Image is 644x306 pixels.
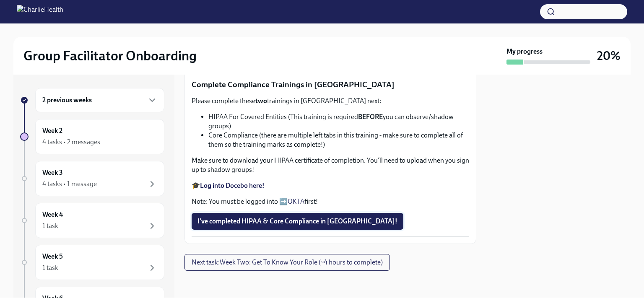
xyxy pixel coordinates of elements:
button: Next task:Week Two: Get To Know Your Role (~4 hours to complete) [184,254,390,271]
a: OKTA [288,197,304,205]
h3: 20% [597,48,621,63]
p: Note: You must be logged into ➡️ first! [192,197,469,206]
p: Make sure to download your HIPAA certificate of completion. You'll need to upload when you sign u... [192,156,469,174]
p: 🎓 [192,181,469,190]
p: Complete Compliance Trainings in [GEOGRAPHIC_DATA] [192,79,469,90]
a: Week 51 task [20,245,164,280]
div: 1 task [42,221,58,231]
img: CharlieHealth [17,5,63,18]
a: Week 24 tasks • 2 messages [20,119,164,154]
h6: Week 3 [42,168,63,177]
span: Next task : Week Two: Get To Know Your Role (~4 hours to complete) [192,258,383,267]
span: I've completed HIPAA & Core Compliance in [GEOGRAPHIC_DATA]! [197,217,397,226]
button: I've completed HIPAA & Core Compliance in [GEOGRAPHIC_DATA]! [192,213,403,230]
strong: two [255,97,267,105]
a: Week 41 task [20,203,164,238]
p: Please complete these trainings in [GEOGRAPHIC_DATA] next: [192,96,469,106]
h6: Week 5 [42,252,63,261]
h6: 2 previous weeks [42,96,92,105]
h6: Week 4 [42,210,63,219]
li: HIPAA For Covered Entities (This training is required you can observe/shadow groups) [208,112,469,131]
li: Core Compliance (there are multiple left tabs in this training - make sure to complete all of the... [208,131,469,149]
strong: My progress [506,47,543,56]
h2: Group Facilitator Onboarding [23,47,197,64]
div: 1 task [42,263,58,272]
h6: Week 6 [42,294,63,303]
h6: Week 2 [42,126,62,135]
div: 4 tasks • 1 message [42,179,97,189]
div: 4 tasks • 2 messages [42,137,100,147]
div: 2 previous weeks [35,88,164,112]
a: Log into Docebo here! [200,182,265,189]
strong: BEFORE [358,113,383,121]
a: Week 34 tasks • 1 message [20,161,164,196]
